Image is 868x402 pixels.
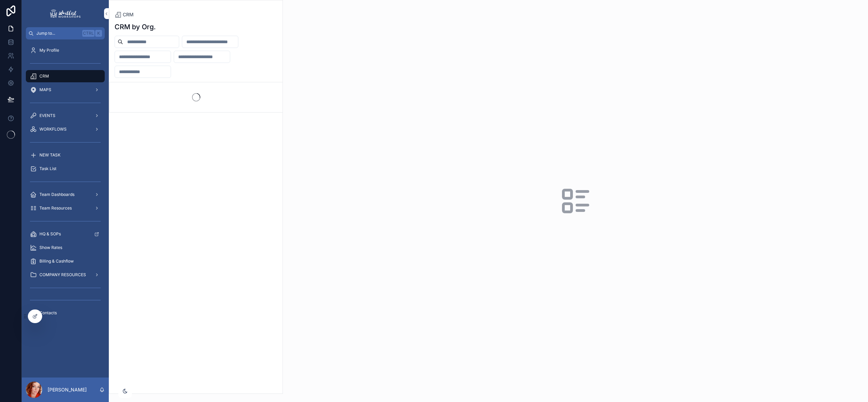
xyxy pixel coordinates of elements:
span: Ctrl [82,30,95,37]
span: HQ & SOPs [39,231,61,237]
span: NEW TASK [39,152,61,158]
span: CRM [39,73,49,79]
a: EVENTS [26,110,105,122]
span: My Profile [39,48,59,53]
a: Billing & Cashflow [26,255,105,267]
span: K [96,31,101,36]
h1: CRM by Org. [115,22,156,32]
span: Jump to... [36,31,80,36]
span: Contacts [39,310,57,316]
span: COMPANY RESOURCES [39,272,86,278]
p: [PERSON_NAME] [48,386,87,393]
div: scrollable content [22,39,109,328]
span: CRM [123,11,134,18]
span: Team Dashboards [39,192,74,197]
span: Team Resources [39,205,72,211]
span: Task List [39,166,56,171]
span: MAPS [39,87,51,93]
a: NEW TASK [26,149,105,161]
a: WORKFLOWS [26,123,105,135]
a: My Profile [26,44,105,56]
a: Show Rates [26,241,105,254]
a: CRM [115,11,134,18]
span: WORKFLOWS [39,127,67,132]
span: Billing & Cashflow [39,258,74,264]
a: Contacts [26,307,105,319]
a: Task List [26,163,105,175]
span: Show Rates [39,245,62,250]
a: CRM [26,70,105,82]
a: MAPS [26,84,105,96]
a: Team Dashboards [26,188,105,201]
a: COMPANY RESOURCES [26,269,105,281]
button: Jump to...CtrlK [26,27,105,39]
img: App logo [49,8,82,19]
span: EVENTS [39,113,55,118]
a: Team Resources [26,202,105,214]
a: HQ & SOPs [26,228,105,240]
